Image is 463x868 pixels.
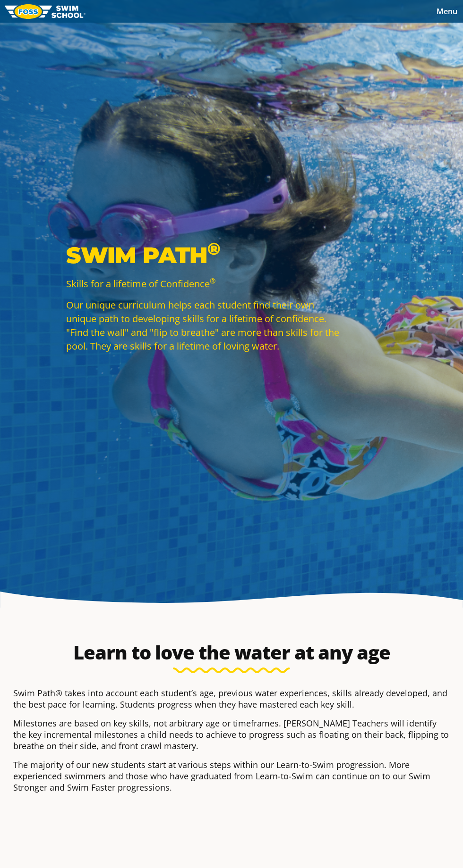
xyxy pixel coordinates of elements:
[207,238,220,259] sup: ®
[66,298,340,353] p: Our unique curriculum helps each student find their own unique path to developing skills for a li...
[437,6,457,17] span: Menu
[13,687,450,710] p: Swim Path® takes into account each student’s age, previous water experiences, skills already deve...
[66,241,340,269] p: Swim Path
[431,4,463,18] button: Toggle navigation
[13,718,450,751] p: Milestones are based on key skills, not arbitrary age or timeframes. [PERSON_NAME] Teachers will ...
[66,277,340,291] p: Skills for a lifetime of Confidence
[13,759,450,793] p: The majority of our new students start at various steps within our Learn-to-Swim progression. Mor...
[210,276,215,285] sup: ®
[5,4,86,19] img: FOSS Swim School Logo
[9,641,454,664] h2: Learn to love the water at any age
